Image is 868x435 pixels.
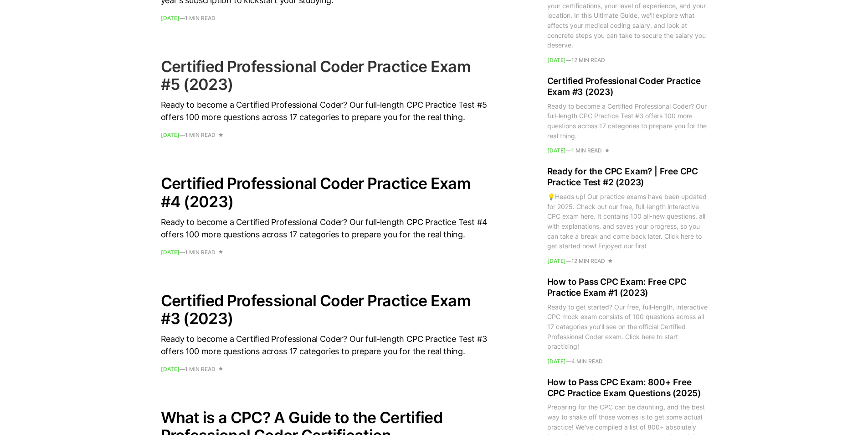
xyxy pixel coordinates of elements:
h2: Certified Professional Coder Practice Exam #3 (2023) [547,76,708,98]
div: 💡Heads up! Our practice exams have been updated for 2025. Check out our free, full-length interac... [547,192,708,251]
time: [DATE] [547,57,566,63]
span: 1 min read [185,367,216,372]
footer: — [547,58,708,63]
a: Certified Professional Coder Practice Exam #4 (2023) Ready to become a Certified Professional Cod... [161,174,489,255]
a: How to Pass CPC Exam: Free CPC Practice Exam #1 (2023) Ready to get started? Our free, full-lengt... [547,277,708,364]
span: 12 min read [571,58,605,63]
span: 1 min read [571,148,602,154]
footer: — [161,16,489,21]
span: 4 min read [571,359,603,364]
h2: Certified Professional Coder Practice Exam #5 (2023) [161,58,489,93]
time: [DATE] [161,131,180,138]
footer: — [547,148,708,154]
time: [DATE] [547,358,566,365]
div: Ready to become a Certified Professional Coder? Our full-length CPC Practice Test #3 offers 100 m... [161,333,489,357]
a: Certified Professional Coder Practice Exam #3 (2023) Ready to become a Certified Professional Cod... [161,292,489,372]
time: [DATE] [547,147,566,154]
span: 12 min read [571,258,605,264]
h2: Certified Professional Coder Practice Exam #3 (2023) [161,292,489,327]
span: 1 min read [185,250,216,255]
footer: — [547,359,708,364]
h2: Certified Professional Coder Practice Exam #4 (2023) [161,174,489,210]
a: Certified Professional Coder Practice Exam #3 (2023) Ready to become a Certified Professional Cod... [547,76,708,153]
h2: Ready for the CPC Exam? | Free CPC Practice Test #2 (2023) [547,167,708,189]
span: 1 min read [185,16,216,21]
a: Certified Professional Coder Practice Exam #5 (2023) Ready to become a Certified Professional Cod... [161,58,489,138]
div: Ready to become a Certified Professional Coder? Our full-length CPC Practice Test #3 offers 100 m... [547,101,708,141]
h2: How to Pass CPC Exam: 800+ Free CPC Practice Exam Questions (2025) [547,377,708,399]
time: [DATE] [161,15,180,21]
div: Ready to become a Certified Professional Coder? Our full-length CPC Practice Test #4 offers 100 m... [161,216,489,241]
footer: — [161,132,489,138]
h2: How to Pass CPC Exam: Free CPC Practice Exam #1 (2023) [547,277,708,299]
span: 1 min read [185,132,216,138]
time: [DATE] [161,366,180,372]
footer: — [547,258,708,264]
footer: — [161,367,489,372]
div: Ready to become a Certified Professional Coder? Our full-length CPC Practice Test #5 offers 100 m... [161,99,489,123]
a: Ready for the CPC Exam? | Free CPC Practice Test #2 (2023) 💡Heads up! Our practice exams have bee... [547,167,708,264]
time: [DATE] [547,257,566,264]
div: Ready to get started? Our free, full-length, interactive CPC mock exam consists of 100 questions ... [547,302,708,351]
time: [DATE] [161,249,180,256]
footer: — [161,250,489,255]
